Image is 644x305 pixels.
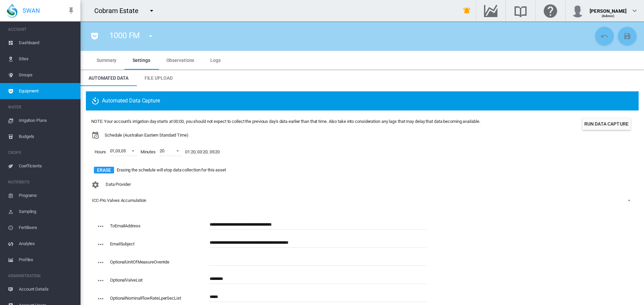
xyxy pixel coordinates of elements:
label: OptionalValveList [110,278,143,283]
button: Run Data Capture [582,118,631,130]
label: OptionalUnitOfMeasureOverride [110,259,169,264]
span: Analytes [19,236,75,252]
span: Coefficients [19,158,75,174]
span: ACCOUNT [8,24,75,35]
img: SWAN-Landscape-Logo-Colour-drop.png [7,4,17,18]
div: 05 [121,148,126,154]
span: Observations [166,58,195,63]
md-icon: icon-dots-horizontal [97,222,105,230]
div: NOTE: Your account's irrigation day starts at 00:00, you should not expect to collect the previou... [91,119,480,125]
span: Logs [210,58,221,63]
md-icon: icon-dots-horizontal [97,295,105,303]
span: Dashboard [19,35,75,51]
button: icon-pocket [88,29,101,43]
md-icon: Click here for help [542,7,558,15]
button: Cancel Changes [595,27,614,46]
span: NUTRIENTS [8,177,75,187]
span: , , [110,148,126,154]
md-icon: icon-bell-ring [463,7,471,15]
md-icon: icon-menu-down [147,32,155,40]
button: Save Changes [618,27,637,46]
span: 01:20, 03:20, 05:20 [182,146,223,158]
span: CROPS [8,147,75,158]
span: Automated Data [89,75,128,81]
button: icon-menu-down [145,4,158,17]
span: SWAN [22,6,40,15]
span: Summary [97,58,116,63]
span: Account Details [19,281,75,297]
div: 03 [115,148,120,154]
md-icon: icon-camera-timer [91,97,102,105]
span: Sites [19,51,75,67]
img: profile.jpg [571,4,584,17]
md-icon: Go to the Data Hub [483,7,499,15]
span: Budgets [19,129,75,145]
md-icon: icon-dots-horizontal [97,258,105,266]
span: Minutes [137,146,159,158]
span: Schedule (Australian Eastern Standard Time) [105,132,189,138]
button: icon-menu-down [144,29,157,43]
md-icon: icon-dots-horizontal [97,277,105,285]
md-icon: icon-calendar-clock [91,131,99,139]
span: ADMINISTRATION [8,271,75,281]
span: Irrigation Plans [19,112,75,129]
div: 20 [160,148,164,153]
md-icon: icon-chevron-down [631,7,639,15]
span: Settings [132,58,150,63]
label: OptionalNominalFlowRateLperSecList [110,296,181,301]
md-icon: Search the knowledge base [513,7,529,15]
label: EmailSubject [110,241,135,246]
label: ToEmailAddress [110,223,141,228]
md-icon: icon-dots-horizontal [97,240,105,248]
span: Equipment [19,83,75,99]
md-icon: icon-undo [600,32,608,40]
span: File Upload [145,75,173,81]
span: Sampling [19,204,75,220]
md-icon: icon-cog [91,181,99,189]
md-icon: icon-content-save [623,32,631,40]
div: ICC-Pro Valves Accumulation [92,198,146,203]
md-select: Configuration: ICC-Pro Valves Accumulation [91,196,633,206]
div: 01 [110,148,115,154]
md-icon: icon-menu-down [148,7,156,15]
span: Erasing the schedule will stop data collection for this asset [117,167,226,173]
span: (Admin) [602,14,615,18]
span: Programs [19,187,75,204]
span: WATER [8,102,75,112]
div: Cobram Estate [94,6,145,15]
md-icon: icon-pin [67,7,75,15]
span: Hours [91,146,109,158]
span: Fertilisers [19,220,75,236]
span: Groups [19,67,75,83]
span: 1000 FM [109,31,140,40]
md-icon: icon-pocket [91,32,99,40]
span: Automated Data Capture [91,97,160,105]
button: icon-bell-ring [460,4,474,17]
button: Erase [94,167,114,173]
div: [PERSON_NAME] [590,5,627,12]
span: Data Provider [106,182,131,187]
span: Profiles [19,252,75,268]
